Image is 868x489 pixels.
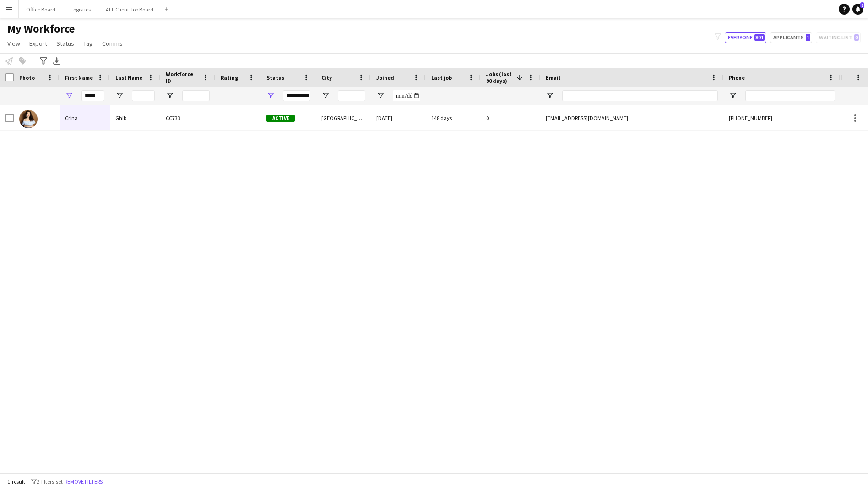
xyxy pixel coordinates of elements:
[546,74,560,81] span: Email
[182,90,210,101] input: Workforce ID Filter Input
[53,38,78,49] a: Status
[481,105,540,130] div: 0
[166,92,174,100] button: Open Filter Menu
[19,74,35,81] span: Photo
[221,74,238,81] span: Rating
[60,105,110,130] div: Crina
[29,39,47,48] span: Export
[63,0,98,18] button: Logistics
[266,74,284,81] span: Status
[115,92,124,100] button: Open Filter Menu
[540,105,723,130] div: [EMAIL_ADDRESS][DOMAIN_NAME]
[321,74,332,81] span: City
[371,105,426,130] div: [DATE]
[38,55,49,66] app-action-btn: Advanced filters
[4,38,24,49] a: View
[546,92,554,100] button: Open Filter Menu
[725,32,766,43] button: Everyone891
[426,105,481,130] div: 148 days
[266,115,295,122] span: Active
[80,38,97,49] a: Tag
[723,105,841,130] div: [PHONE_NUMBER]
[7,22,75,36] span: My Workforce
[321,92,330,100] button: Open Filter Menu
[770,32,812,43] button: Applicants1
[562,90,718,101] input: Email Filter Input
[115,74,142,81] span: Last Name
[860,2,864,8] span: 1
[160,105,215,130] div: CC733
[110,105,160,130] div: Ghib
[102,39,123,48] span: Comms
[376,92,385,100] button: Open Filter Menu
[98,0,161,18] button: ALL Client Job Board
[51,55,62,66] app-action-btn: Export XLSX
[266,92,275,100] button: Open Filter Menu
[166,71,199,84] span: Workforce ID
[754,34,765,41] span: 891
[37,478,63,485] span: 2 filters set
[132,90,155,101] input: Last Name Filter Input
[19,110,38,128] img: Crina Ghib
[376,74,394,81] span: Joined
[19,0,63,18] button: Office Board
[393,90,420,101] input: Joined Filter Input
[486,71,513,84] span: Jobs (last 90 days)
[7,39,20,48] span: View
[26,38,51,49] a: Export
[729,92,737,100] button: Open Filter Menu
[98,38,126,49] a: Comms
[65,92,73,100] button: Open Filter Menu
[56,39,74,48] span: Status
[338,90,365,101] input: City Filter Input
[852,4,863,15] a: 1
[65,74,93,81] span: First Name
[63,477,104,487] button: Remove filters
[81,90,104,101] input: First Name Filter Input
[316,105,371,130] div: [GEOGRAPHIC_DATA]
[806,34,810,41] span: 1
[431,74,452,81] span: Last job
[745,90,835,101] input: Phone Filter Input
[729,74,745,81] span: Phone
[83,39,93,48] span: Tag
